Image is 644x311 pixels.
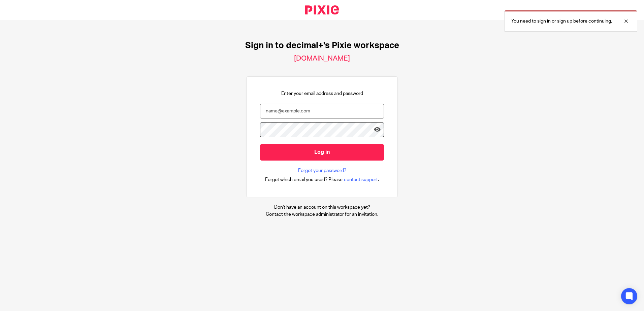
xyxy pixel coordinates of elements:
p: Contact the workspace administrator for an invitation. [266,211,378,218]
span: Forgot which email you used? Please [265,176,343,183]
input: name@example.com [260,104,384,119]
div: . [265,176,379,183]
h2: [DOMAIN_NAME] [294,54,350,63]
p: Don't have an account on this workspace yet? [266,204,378,211]
a: Forgot your password? [298,167,346,174]
input: Log in [260,144,384,161]
span: contact support [344,176,378,183]
p: Enter your email address and password [281,90,363,97]
p: You need to sign in or sign up before continuing. [511,18,612,25]
h1: Sign in to decimal+'s Pixie workspace [245,40,399,51]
